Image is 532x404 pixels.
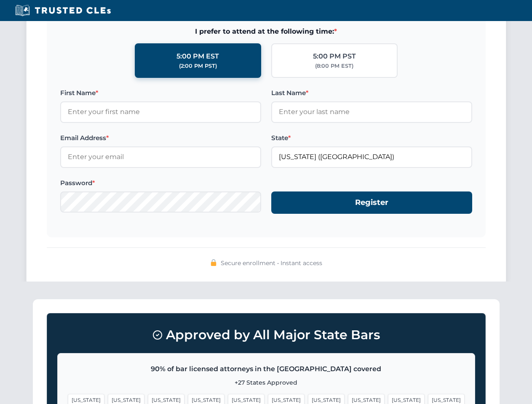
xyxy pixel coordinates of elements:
[271,146,472,167] input: Florida (FL)
[271,191,472,214] button: Register
[57,324,475,346] h3: Approved by All Major State Bars
[60,146,261,167] input: Enter your email
[60,101,261,122] input: Enter your first name
[313,51,356,62] div: 5:00 PM PST
[13,4,113,17] img: Trusted CLEs
[60,88,261,98] label: First Name
[271,101,472,122] input: Enter your last name
[68,378,465,387] p: +27 States Approved
[68,364,465,375] p: 90% of bar licensed attorneys in the [GEOGRAPHIC_DATA] covered
[60,26,472,37] span: I prefer to attend at the following time:
[221,258,322,268] span: Secure enrollment • Instant access
[210,259,217,266] img: 🔒
[271,133,472,143] label: State
[315,62,353,70] div: (8:00 PM EST)
[176,51,219,62] div: 5:00 PM EST
[60,133,261,143] label: Email Address
[179,62,217,70] div: (2:00 PM PST)
[271,88,472,98] label: Last Name
[60,178,261,188] label: Password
